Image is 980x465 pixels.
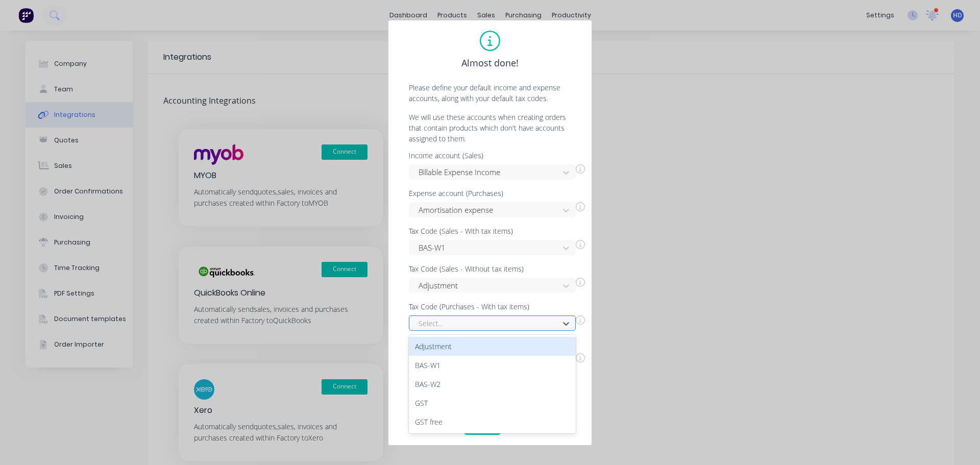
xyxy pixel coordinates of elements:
div: Tax Code (Purchases - With tax items) [409,303,585,310]
p: Please define your default income and expense accounts, along with your default tax codes. [399,82,581,104]
div: Tax Code (Sales - With tax items) [409,228,585,235]
div: Tax Code (Sales - Without tax items) [409,265,585,273]
div: Adjustment [409,337,576,356]
div: GST [409,394,576,412]
div: Income account (Sales) [409,152,585,159]
p: We will use these accounts when creating orders that contain products which don't have accounts a... [399,112,581,144]
div: BAS-W2 [409,375,576,394]
div: Expense account (Purchases) [409,190,585,197]
div: GST free exports [409,431,576,450]
div: BAS-W1 [409,356,576,375]
span: Almost done! [461,56,519,70]
div: GST free [409,412,576,431]
img: Factory [18,8,34,23]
